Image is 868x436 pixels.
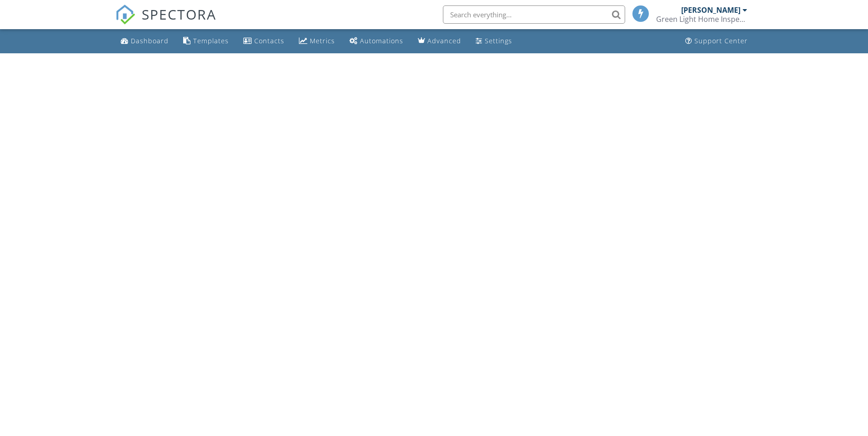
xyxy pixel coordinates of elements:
[414,33,465,50] a: Advanced
[295,33,339,50] a: Metrics
[427,36,461,45] div: Advanced
[240,33,288,50] a: Contacts
[310,36,335,45] div: Metrics
[115,5,135,25] img: The Best Home Inspection Software - Spectora
[443,5,625,24] input: Search everything...
[180,33,232,50] a: Templates
[142,5,216,24] span: SPECTORA
[115,12,216,31] a: SPECTORA
[485,36,512,45] div: Settings
[656,15,747,24] div: Green Light Home Inspections
[254,36,284,45] div: Contacts
[346,33,407,50] a: Automations (Basic)
[117,33,172,50] a: Dashboard
[681,5,740,15] div: [PERSON_NAME]
[472,33,516,50] a: Settings
[131,36,169,45] div: Dashboard
[682,33,751,50] a: Support Center
[360,36,403,45] div: Automations
[193,36,229,45] div: Templates
[694,36,748,45] div: Support Center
